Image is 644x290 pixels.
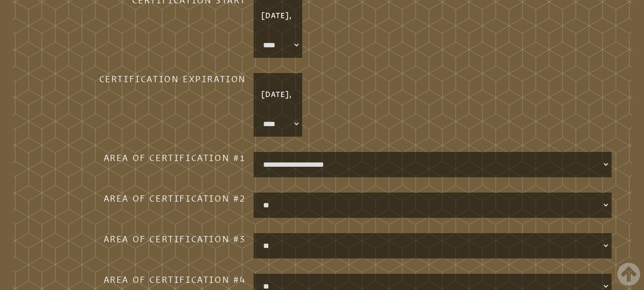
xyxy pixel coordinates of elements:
p: [DATE], [256,83,300,106]
h3: Area of Certification #3 [93,233,246,245]
h3: Area of Certification #1 [93,152,246,163]
h3: Certification Expiration [93,73,246,85]
p: [DATE], [256,4,300,27]
h3: Area of Certification #2 [93,193,246,204]
h3: Area of Certification #4 [93,274,246,285]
